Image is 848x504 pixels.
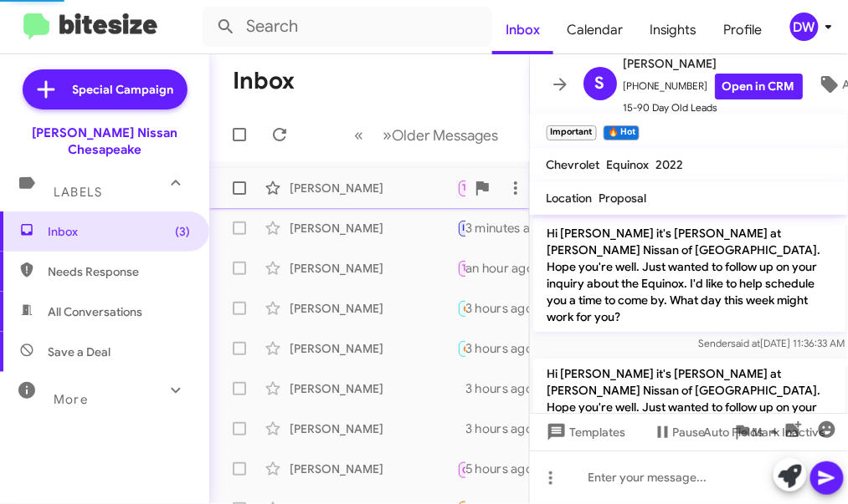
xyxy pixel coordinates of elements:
div: [PERSON_NAME] [290,340,457,357]
input: Search [203,7,492,47]
button: Auto Fields [691,417,798,447]
span: Try Pausing [463,182,511,193]
div: [PERSON_NAME] [290,220,457,237]
span: 🔥 Hot [463,303,491,313]
p: Hi [PERSON_NAME] it's [PERSON_NAME] at [PERSON_NAME] Nissan of [GEOGRAPHIC_DATA]. Hope you're wel... [533,359,845,472]
h1: Inbox [233,68,295,94]
span: Auto Fields [704,417,784,447]
span: said at [731,337,760,349]
span: Chevrolet [547,157,600,172]
nav: Page navigation example [346,118,509,152]
p: Hi [PERSON_NAME] it's [PERSON_NAME] at [PERSON_NAME] Nissan of [GEOGRAPHIC_DATA]. Hope you're wel... [533,218,845,332]
span: Proposal [599,191,647,206]
div: [PERSON_NAME] [290,420,457,437]
span: 2022 [656,157,684,172]
span: S [595,70,605,97]
span: » [383,125,393,145]
div: [PERSON_NAME] [290,260,457,277]
span: All Conversations [48,303,142,320]
div: DW [790,13,819,41]
span: Try Pausing [463,262,511,273]
div: Oh no I'm sorry to hear that. Would you like to get on the schedule [DATE]? [457,178,465,197]
span: Location [547,191,593,206]
button: Templates [530,417,640,447]
a: Profile [711,6,776,54]
a: Inbox [492,6,553,54]
span: Sender [DATE] 11:36:33 AM [698,337,845,349]
div: [PERSON_NAME] [290,380,457,397]
div: 5 hours ago [465,461,547,477]
span: (3) [175,223,190,240]
div: It takes about 15 minutes for the offer, no obligation to sell right away. We can typically beat ... [457,420,465,437]
div: 3 hours ago [465,420,547,437]
div: Lenders looking for a good car rates like 4/5 percent [457,258,465,277]
span: Labels [54,185,102,200]
span: Important [463,222,506,233]
span: Call Them [463,465,506,476]
button: Pause [640,417,719,447]
a: Insights [636,6,711,54]
button: Next [373,118,509,152]
div: Perfect, what time were you thinking ? [457,218,465,237]
span: Older Messages [393,126,499,145]
div: [PERSON_NAME] [290,300,457,317]
div: 3 minutes ago [465,220,559,237]
span: Equinox [607,157,650,172]
div: [PERSON_NAME] [290,461,457,477]
button: Previous [345,118,374,152]
div: [PERSON_NAME] [290,180,457,196]
span: More [54,392,88,407]
span: Templates [543,417,626,447]
div: 3 hours ago [465,300,547,317]
div: Awesome, when can you swing by so we can make you an offer? [457,298,465,318]
div: Inbound Call [457,458,465,479]
span: Special Campaign [73,81,174,98]
span: [PHONE_NUMBER] [624,74,803,99]
span: 🔥 Hot [463,343,491,354]
div: 3 hours ago [465,380,547,397]
span: « [355,125,364,145]
span: [PERSON_NAME] [624,53,803,74]
span: Needs Response [48,263,190,280]
div: an hour ago [465,260,547,277]
a: Open in CRM [715,74,803,99]
a: Calendar [553,6,636,54]
button: DW [776,13,830,41]
small: Important [547,125,597,140]
span: 15-90 Day Old Leads [624,99,803,116]
div: We have to see your trade in order to put an offer on it, we don't give estimates. We have a UVey... [457,380,465,397]
span: Inbox [48,223,190,240]
div: 3 hours ago [465,340,547,357]
a: Special Campaign [23,69,188,109]
small: 🔥 Hot [604,125,640,140]
span: Save a Deal [48,344,110,360]
div: It is still showing available, when are you free to swing by for a test drive? [457,339,465,358]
